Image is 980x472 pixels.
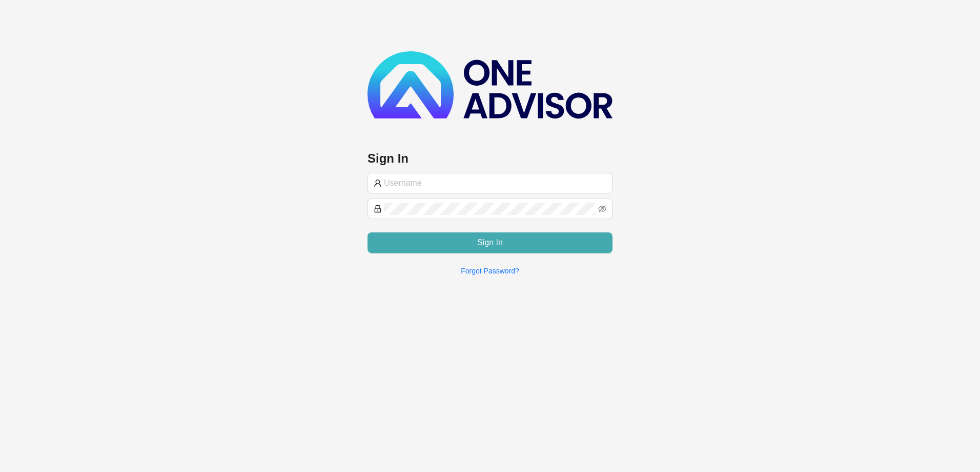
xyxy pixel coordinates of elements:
[374,179,382,187] span: user
[367,51,612,119] img: b89e593ecd872904241dc73b71df2e41-logo-dark.svg
[367,150,612,167] h3: Sign In
[461,267,519,275] a: Forgot Password?
[367,232,612,253] button: Sign In
[598,205,606,213] span: eye-invisible
[384,177,606,189] input: Username
[477,237,503,249] span: Sign In
[374,205,382,213] span: lock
